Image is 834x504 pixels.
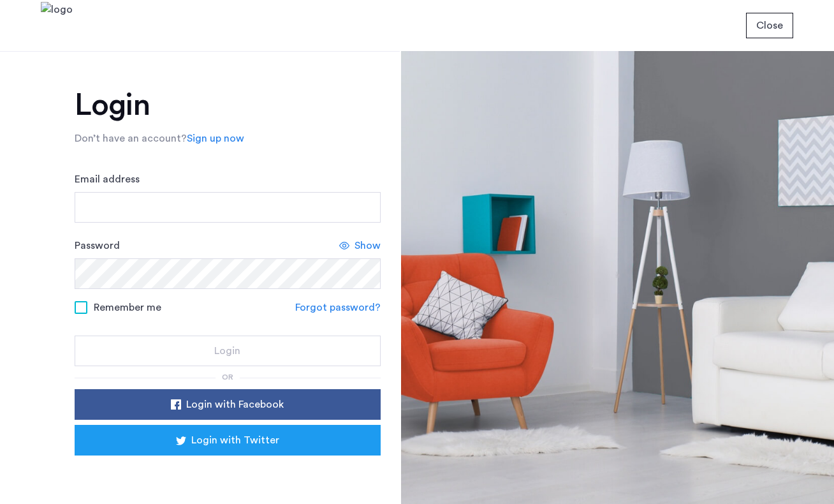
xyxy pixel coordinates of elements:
[75,389,381,420] button: button
[41,2,73,50] img: logo
[94,300,161,315] span: Remember me
[214,343,240,359] span: Login
[355,238,381,253] span: Show
[756,18,783,33] span: Close
[75,336,381,366] button: button
[295,300,381,315] a: Forgot password?
[186,397,284,412] span: Login with Facebook
[75,425,381,456] button: button
[75,133,187,144] span: Don’t have an account?
[75,90,381,121] h1: Login
[187,131,244,146] a: Sign up now
[746,13,793,38] button: button
[191,433,279,448] span: Login with Twitter
[222,373,233,381] span: or
[75,238,120,253] label: Password
[75,172,140,187] label: Email address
